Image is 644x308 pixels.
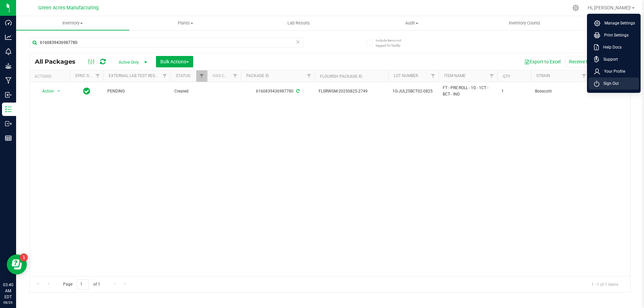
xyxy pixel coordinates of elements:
[35,74,67,79] div: Actions
[320,74,362,79] a: Flourish Package ID
[5,91,12,98] inline-svg: Inbound
[599,80,619,87] span: Sign Out
[588,5,631,10] span: Hi, [PERSON_NAME]!
[75,73,101,78] a: Sync Status
[240,88,316,95] div: 6160839436987780
[230,70,241,82] a: Filter
[129,16,242,30] a: Plants
[319,88,384,95] span: FLSRWGM-20250825-2749
[486,70,497,82] a: Filter
[5,120,12,127] inline-svg: Outbound
[468,16,581,30] a: Inventory Counts
[599,44,622,51] span: Help Docs
[600,32,629,39] span: Print Settings
[38,5,99,11] span: Green Acres Manufacturing
[159,70,170,82] a: Filter
[20,253,28,261] iframe: Resource center unread badge
[16,20,129,26] span: Inventory
[594,44,636,51] a: Help Docs
[57,279,106,290] span: Page of 1
[83,86,90,96] span: In Sync
[3,300,13,305] p: 08/26
[109,73,161,78] a: External Lab Test Result
[246,73,269,78] a: Package ID
[242,16,355,30] a: Lab Results
[295,89,300,94] span: Sync from Compliance System
[572,5,580,11] div: Manage settings
[5,106,12,113] inline-svg: Inventory
[129,20,242,26] span: Plants
[376,38,409,48] span: Include items not tagged for facility
[443,85,493,98] span: FT - PRE-ROLL - 1G - 1CT - BCT - IND
[503,74,510,79] a: Qty
[7,254,27,274] iframe: Resource center
[5,135,12,141] inline-svg: Reports
[536,73,550,78] a: Strain
[296,38,300,46] span: Clear
[156,56,193,67] button: Bulk Actions
[176,73,190,78] a: Status
[600,20,635,26] span: Manage Settings
[5,34,12,41] inline-svg: Analytics
[55,86,63,96] span: select
[304,70,315,82] a: Filter
[444,73,466,78] a: Item Name
[77,279,89,290] input: 1
[589,77,639,89] li: Sign Out
[565,56,620,67] button: Receive Non-Cannabis
[5,48,12,55] inline-svg: Monitoring
[500,20,549,26] span: Inventory Counts
[600,68,625,75] span: Your Profile
[160,59,189,64] span: Bulk Actions
[35,58,82,65] span: All Packages
[579,70,590,82] a: Filter
[594,56,636,63] a: Support
[356,20,468,26] span: Audit
[30,38,304,48] input: Search Package ID, Item Name, SKU, Lot or Part Number...
[5,19,12,26] inline-svg: Dashboard
[586,279,624,289] span: 1 - 1 of 1 items
[196,70,207,82] a: Filter
[92,70,103,82] a: Filter
[5,63,12,69] inline-svg: Grow
[428,70,439,82] a: Filter
[394,73,418,78] a: Lot Number
[36,86,54,96] span: Action
[392,88,435,95] span: 1G-JUL25BCT02-0825
[501,88,527,95] span: 1
[3,282,13,300] p: 03:40 AM EDT
[355,16,468,30] a: Audit
[278,20,319,26] span: Lab Results
[599,56,618,63] span: Support
[16,16,129,30] a: Inventory
[5,77,12,84] inline-svg: Manufacturing
[107,88,166,95] span: PENDING
[174,88,203,95] span: Created
[207,70,241,82] th: Has COA
[520,56,565,67] button: Export to Excel
[535,88,586,95] span: Bosscotti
